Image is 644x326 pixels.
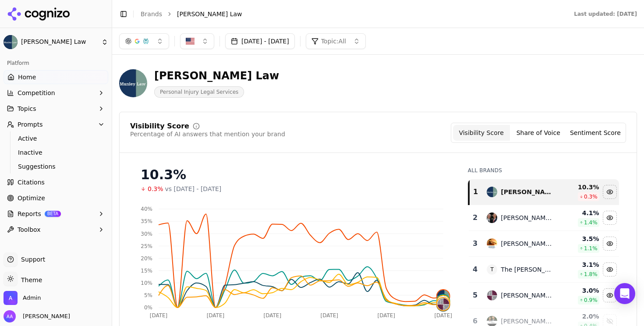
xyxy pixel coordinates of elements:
[18,134,94,143] span: Active
[510,125,567,141] button: Share of Voice
[561,209,599,217] div: 4.1 %
[487,187,497,197] img: munley law
[487,213,497,223] img: kline & specter
[377,312,395,319] tspan: [DATE]
[561,234,599,243] div: 3.5 %
[4,70,108,84] a: Home
[141,243,152,249] tspan: 25%
[18,73,36,81] span: Home
[561,286,599,295] div: 3.0 %
[434,312,452,319] tspan: [DATE]
[603,211,617,225] button: Hide kline & specter data
[501,188,554,196] div: [PERSON_NAME] Law
[23,294,41,302] span: Admin
[501,265,554,274] div: The [PERSON_NAME] Law Firm
[4,310,70,322] button: Open user button
[18,225,41,234] span: Toolbox
[561,260,599,269] div: 3.1 %
[501,317,554,326] div: [PERSON_NAME] And Green
[18,255,45,264] span: Support
[141,255,152,262] tspan: 20%
[453,125,510,141] button: Visibility Score
[18,89,55,97] span: Competition
[321,37,346,46] span: Topic: All
[18,120,43,129] span: Prompts
[141,268,152,274] tspan: 15%
[567,125,624,141] button: Sentiment Score
[154,86,244,98] span: Personal Injury Legal Services
[584,245,598,252] span: 1.1 %
[130,123,189,130] div: Visibility Score
[473,187,478,197] div: 1
[468,167,619,174] div: All Brands
[18,162,94,171] span: Suggestions
[186,37,195,46] img: United States
[487,238,497,249] img: lenahan & dempsey
[487,264,497,275] span: T
[144,305,152,311] tspan: 0%
[18,209,41,218] span: Reports
[18,276,42,283] span: Theme
[437,290,449,302] img: munley law
[148,184,163,193] span: 0.3%
[321,312,339,319] tspan: [DATE]
[469,179,619,205] tr: 1munley law[PERSON_NAME] Law10.3%0.3%Hide munley law data
[4,56,108,70] div: Platform
[18,194,45,202] span: Optimize
[4,86,108,100] button: Competition
[18,148,94,157] span: Inactive
[14,146,98,159] a: Inactive
[141,167,450,183] div: 10.3%
[141,218,152,224] tspan: 35%
[21,38,98,46] span: [PERSON_NAME] Law
[472,238,478,249] div: 3
[130,130,285,138] div: Percentage of AI answers that mention your brand
[4,291,41,305] button: Open organization switcher
[501,213,554,222] div: [PERSON_NAME] & [PERSON_NAME]
[469,231,619,257] tr: 3lenahan & dempsey[PERSON_NAME] & [PERSON_NAME]3.5%1.1%Hide lenahan & dempsey data
[4,117,108,131] button: Prompts
[18,178,45,187] span: Citations
[487,290,497,301] img: fellerman & ciarimboli
[4,207,108,221] button: ReportsBETA
[141,280,152,286] tspan: 10%
[472,213,478,223] div: 2
[150,312,168,319] tspan: [DATE]
[45,211,61,217] span: BETA
[264,312,282,319] tspan: [DATE]
[469,205,619,231] tr: 2kline & specter[PERSON_NAME] & [PERSON_NAME]4.1%1.4%Hide kline & specter data
[472,290,478,301] div: 5
[4,223,108,237] button: Toolbox
[141,231,152,237] tspan: 30%
[437,296,449,308] span: T
[4,310,16,322] img: Alp Aysan
[119,69,147,97] img: Munley Law
[584,297,598,304] span: 0.9 %
[561,183,599,191] div: 10.3 %
[4,102,108,116] button: Topics
[584,271,598,278] span: 1.8 %
[501,239,554,248] div: [PERSON_NAME] & [PERSON_NAME]
[141,11,162,18] a: Brands
[144,292,152,298] tspan: 5%
[225,33,295,49] button: [DATE] - [DATE]
[603,262,617,276] button: Hide the reiff law firm data
[4,35,18,49] img: Munley Law
[469,257,619,283] tr: 4TThe [PERSON_NAME] Law Firm3.1%1.8%Hide the reiff law firm data
[18,104,36,113] span: Topics
[561,312,599,321] div: 2.0 %
[437,298,449,310] img: fellerman & ciarimboli
[165,184,222,193] span: vs [DATE] - [DATE]
[177,10,242,18] span: [PERSON_NAME] Law
[472,264,478,275] div: 4
[141,10,556,18] nav: breadcrumb
[19,312,70,320] span: [PERSON_NAME]
[603,237,617,251] button: Hide lenahan & dempsey data
[603,185,617,199] button: Hide munley law data
[4,175,108,189] a: Citations
[584,219,598,226] span: 1.4 %
[207,312,225,319] tspan: [DATE]
[154,69,279,83] div: [PERSON_NAME] Law
[469,283,619,308] tr: 5fellerman & ciarimboli[PERSON_NAME] & [PERSON_NAME]3.0%0.9%Hide fellerman & ciarimboli data
[14,160,98,173] a: Suggestions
